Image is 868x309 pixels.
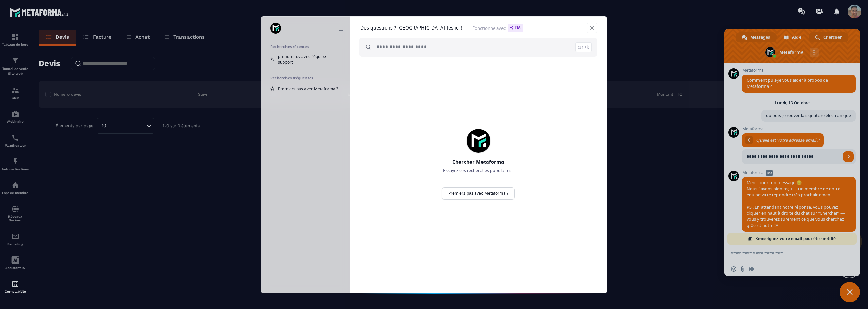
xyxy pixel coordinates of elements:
span: Premiers pas avec Metaforma ? [278,86,338,92]
span: l'IA [508,24,523,32]
h2: Chercher Metaforma [428,159,529,166]
h1: Des questions ? [GEOGRAPHIC_DATA]-les ici ! [360,25,462,31]
h2: Recherches fréquentes [270,76,341,80]
a: Fermer [587,23,597,33]
h2: Recherches récentes [270,44,341,49]
a: Réduire [336,23,346,33]
p: Essayez ces recherches populaires ! [428,168,529,174]
a: Premiers pas avec Metaforma ? [442,187,515,200]
span: Fonctionne avec [472,24,523,32]
span: prendre rdv avec l'équipe support [278,54,341,65]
